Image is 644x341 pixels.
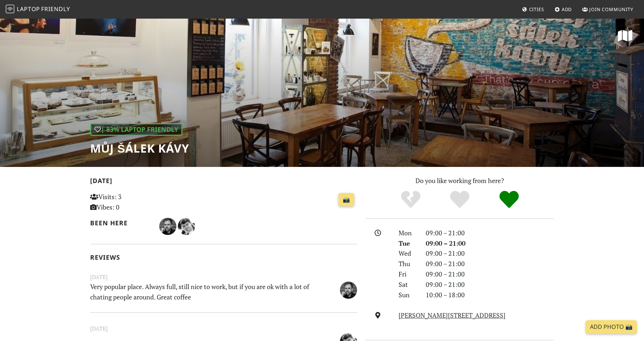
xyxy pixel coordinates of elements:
[159,221,178,230] span: Kirill Shmidt
[17,5,40,13] span: Laptop
[90,219,151,227] h2: Been here
[90,192,174,212] p: Visits: 3 Vibes: 0
[86,282,316,302] p: Very popular place. Always full, still nice to work, but if you are ok with a lot of chating peop...
[86,324,361,333] small: [DATE]
[90,177,357,187] h2: [DATE]
[421,269,558,279] div: 09:00 – 21:00
[394,238,421,249] div: Tue
[394,269,421,279] div: Fri
[394,259,421,269] div: Thu
[90,123,182,136] div: | 83% Laptop Friendly
[41,5,70,13] span: Friendly
[394,248,421,259] div: Wed
[562,6,572,13] span: Add
[6,3,70,16] a: LaptopFriendly LaptopFriendly
[519,3,547,16] a: Cities
[399,311,506,320] a: [PERSON_NAME][STREET_ADDRESS]
[579,3,636,16] a: Join Community
[86,273,361,282] small: [DATE]
[338,193,354,207] a: 📸
[6,5,14,13] img: LaptopFriendly
[421,248,558,259] div: 09:00 – 21:00
[586,320,637,334] a: Add Photo 📸
[529,6,544,13] span: Cities
[90,141,189,155] h1: Můj šálek kávy
[484,190,534,210] div: Definitely!
[178,221,195,230] span: Vlad Sitalo
[435,190,484,210] div: Yes
[394,228,421,238] div: Mon
[178,218,195,235] img: 2406-vlad.jpg
[386,190,435,210] div: No
[421,228,558,238] div: 09:00 – 21:00
[589,6,633,13] span: Join Community
[90,254,357,261] h2: Reviews
[421,279,558,290] div: 09:00 – 21:00
[340,285,357,293] span: Kirill Shmidt
[394,279,421,290] div: Sat
[159,218,176,235] img: 5151-kirill.jpg
[421,290,558,300] div: 10:00 – 18:00
[552,3,575,16] a: Add
[340,282,357,299] img: 5151-kirill.jpg
[421,238,558,249] div: 09:00 – 21:00
[421,259,558,269] div: 09:00 – 21:00
[394,290,421,300] div: Sun
[366,176,554,186] p: Do you like working from here?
